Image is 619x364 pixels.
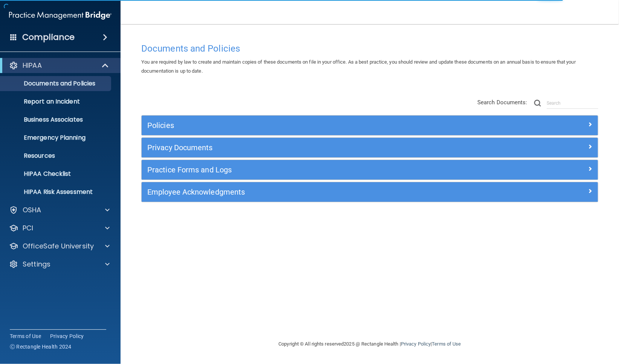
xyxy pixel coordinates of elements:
p: HIPAA [23,61,42,70]
h4: Documents and Policies [141,44,598,53]
p: PCI [23,224,33,233]
span: Search Documents: [477,99,527,106]
span: Ⓒ Rectangle Health 2024 [10,343,72,350]
p: Report an Incident [5,98,108,105]
a: Terms of Use [10,332,41,340]
h5: Policies [147,121,478,129]
h4: Compliance [22,32,75,43]
p: Business Associates [5,116,108,123]
a: OSHA [9,206,110,215]
a: Privacy Policy [50,332,84,340]
h5: Employee Acknowledgments [147,188,478,196]
a: Privacy Policy [401,341,431,347]
h5: Practice Forms and Logs [147,166,478,174]
a: PCI [9,224,110,233]
a: Policies [147,119,592,131]
h5: Privacy Documents [147,143,478,152]
p: OSHA [23,206,41,215]
p: Emergency Planning [5,134,108,142]
input: Search [547,97,598,109]
p: HIPAA Risk Assessment [5,188,108,196]
p: Resources [5,152,108,160]
a: Terms of Use [432,341,461,347]
a: HIPAA [9,61,109,70]
a: Practice Forms and Logs [147,164,592,176]
img: PMB logo [9,8,112,23]
p: Settings [23,260,50,269]
p: OfficeSafe University [23,242,94,251]
a: Employee Acknowledgments [147,186,592,198]
p: HIPAA Checklist [5,170,108,178]
a: Privacy Documents [147,142,592,154]
span: You are required by law to create and maintain copies of these documents on file in your office. ... [141,59,576,74]
iframe: Drift Widget Chat Controller [489,311,610,341]
a: Settings [9,260,110,269]
div: Copyright © All rights reserved 2025 @ Rectangle Health | | [232,332,507,356]
p: Documents and Policies [5,80,108,87]
img: ic-search.3b580494.png [534,100,541,107]
a: OfficeSafe University [9,242,110,251]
